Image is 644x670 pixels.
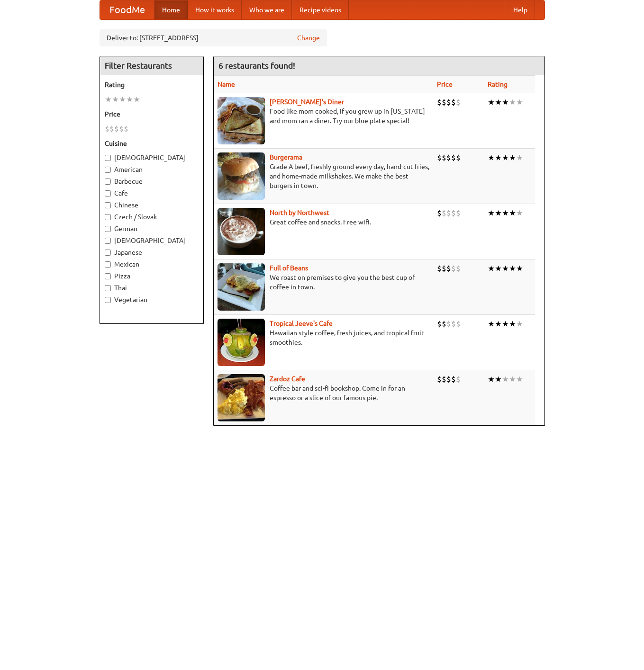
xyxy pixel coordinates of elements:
[451,97,456,107] li: $
[509,152,516,163] li: ★
[437,263,442,274] li: $
[516,208,523,218] li: ★
[437,97,442,107] li: $
[218,328,429,347] p: Hawaiian style coffee, fresh juices, and tropical fruit smoothies.
[105,80,199,89] h5: Rating
[516,319,523,329] li: ★
[509,208,516,218] li: ★
[126,94,133,105] li: ★
[105,177,199,186] label: Barbecue
[218,273,429,292] p: We roast on premises to give you the best cup of coffee in town.
[100,0,154,19] a: FoodMe
[105,236,199,245] label: [DEMOGRAPHIC_DATA]
[218,263,265,311] img: beans.jpg
[218,61,295,70] ng-pluralize: 6 restaurants found!
[516,97,523,107] li: ★
[495,208,502,218] li: ★
[105,226,111,232] input: German
[100,29,327,46] div: Deliver to: [STREET_ADDRESS]
[488,319,495,329] li: ★
[105,165,199,174] label: American
[105,261,111,268] input: Mexican
[442,319,446,329] li: $
[451,152,456,163] li: $
[488,80,508,88] a: Rating
[442,152,446,163] li: $
[270,153,302,161] a: Burgerama
[446,97,451,107] li: $
[218,319,265,366] img: jeeves.jpg
[488,263,495,274] li: ★
[124,124,128,134] li: $
[446,263,451,274] li: $
[242,0,292,19] a: Who we are
[105,153,199,162] label: [DEMOGRAPHIC_DATA]
[446,152,451,163] li: $
[270,264,308,272] a: Full of Beans
[105,212,199,222] label: Czech / Slovak
[506,0,535,19] a: Help
[105,248,199,257] label: Japanese
[437,80,453,88] a: Price
[218,97,265,144] img: sallys.jpg
[112,94,119,105] li: ★
[105,202,111,208] input: Chinese
[270,98,344,106] b: [PERSON_NAME]'s Diner
[270,320,333,327] a: Tropical Jeeve's Cafe
[488,208,495,218] li: ★
[442,208,446,218] li: $
[105,250,111,256] input: Japanese
[502,319,509,329] li: ★
[502,263,509,274] li: ★
[105,283,199,293] label: Thai
[437,208,442,218] li: $
[114,124,119,134] li: $
[218,208,265,255] img: north.jpg
[495,152,502,163] li: ★
[105,295,199,304] label: Vegetarian
[105,94,112,105] li: ★
[456,208,461,218] li: $
[119,94,126,105] li: ★
[502,374,509,384] li: ★
[488,152,495,163] li: ★
[105,214,111,220] input: Czech / Slovak
[516,374,523,384] li: ★
[218,107,429,125] p: Food like mom cooked, if you grew up in [US_STATE] and mom ran a diner. Try our blue plate special!
[297,33,320,43] a: Change
[109,124,114,134] li: $
[502,208,509,218] li: ★
[105,179,111,185] input: Barbecue
[456,374,461,384] li: $
[437,319,442,329] li: $
[446,319,451,329] li: $
[105,273,111,279] input: Pizza
[105,297,111,303] input: Vegetarian
[119,124,124,134] li: $
[437,374,442,384] li: $
[488,374,495,384] li: ★
[105,167,111,173] input: American
[105,238,111,244] input: [DEMOGRAPHIC_DATA]
[495,263,502,274] li: ★
[516,152,523,163] li: ★
[218,152,265,200] img: burgerama.jpg
[437,152,442,163] li: $
[133,94,140,105] li: ★
[218,217,429,227] p: Great coffee and snacks. Free wifi.
[502,97,509,107] li: ★
[456,152,461,163] li: $
[495,374,502,384] li: ★
[509,319,516,329] li: ★
[105,124,109,134] li: $
[218,384,429,402] p: Coffee bar and sci-fi bookshop. Come in for an espresso or a slice of our famous pie.
[105,155,111,161] input: [DEMOGRAPHIC_DATA]
[270,375,305,383] a: Zardoz Cafe
[516,263,523,274] li: ★
[509,97,516,107] li: ★
[105,259,199,269] label: Mexican
[105,188,199,198] label: Cafe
